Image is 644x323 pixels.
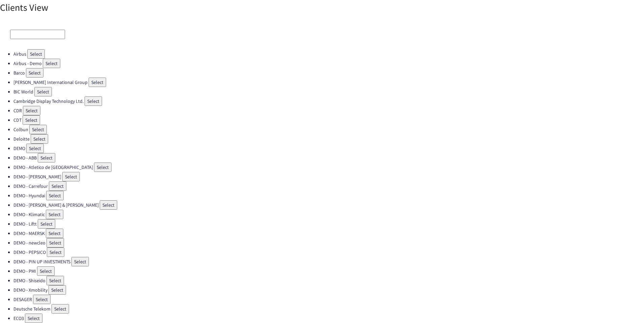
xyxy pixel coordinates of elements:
[13,247,644,257] li: DEMO - PEPSICO
[13,134,644,144] li: Deloitte
[49,181,66,191] button: Select
[13,115,644,125] li: CDT
[13,200,644,210] li: DEMO - [PERSON_NAME] & [PERSON_NAME]
[13,59,644,68] li: Airbus - Demo
[13,78,644,87] li: [PERSON_NAME] International Group
[46,276,64,285] button: Select
[610,291,644,323] iframe: Chat Widget
[13,219,644,229] li: DEMO - Liftt
[610,291,644,323] div: Widget de chat
[13,181,644,191] li: DEMO - Carrefour
[94,163,111,172] button: Select
[13,276,644,285] li: DEMO - Shiseido
[85,96,102,106] button: Select
[13,191,644,200] li: DEMO - Hyundai
[46,229,63,238] button: Select
[25,314,42,323] button: Select
[46,210,63,219] button: Select
[27,49,45,59] button: Select
[13,87,644,96] li: BIC World
[13,68,644,78] li: Barco
[13,229,644,238] li: DEMO - MAERSK
[13,172,644,181] li: DEMO - [PERSON_NAME]
[13,314,644,323] li: ECO3
[49,285,66,295] button: Select
[13,266,644,276] li: DEMO - PMI
[38,153,55,163] button: Select
[23,115,40,125] button: Select
[13,304,644,314] li: Deutsche Telekom
[13,210,644,219] li: DEMO - Klimatic
[26,144,44,153] button: Select
[13,49,644,59] li: Airbus
[46,238,64,247] button: Select
[37,266,55,276] button: Select
[13,238,644,247] li: DEMO - newcleo
[13,285,644,295] li: DEMO - Xmobility
[62,172,80,181] button: Select
[13,153,644,163] li: DEMO - ABB
[46,191,64,200] button: Select
[100,200,117,210] button: Select
[47,247,64,257] button: Select
[13,144,644,153] li: DEMO
[33,295,51,304] button: Select
[13,257,644,266] li: DEMO - PIN UP INVESTMENTS
[23,106,40,115] button: Select
[29,125,47,134] button: Select
[71,257,89,266] button: Select
[13,125,644,134] li: Colbun
[89,78,106,87] button: Select
[34,87,52,96] button: Select
[31,134,48,144] button: Select
[13,163,644,172] li: DEMO - Atletico de [GEOGRAPHIC_DATA]
[43,59,60,68] button: Select
[13,106,644,115] li: CDR
[13,295,644,304] li: DESAGER
[26,68,43,78] button: Select
[38,219,55,229] button: Select
[13,96,644,106] li: Cambridge Display Technology Ltd.
[52,304,69,314] button: Select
